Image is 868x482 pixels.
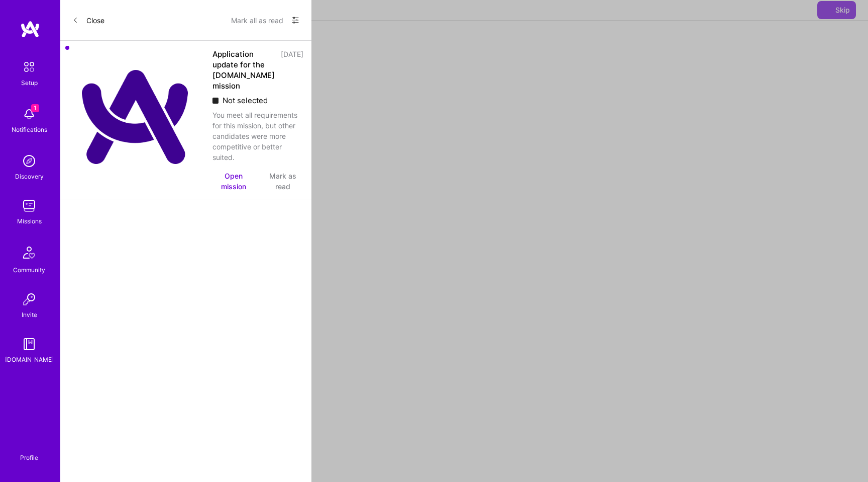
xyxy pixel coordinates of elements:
div: Notifications [12,124,47,135]
div: You meet all requirements for this mission, but other candidates were more competitive or better ... [212,110,303,163]
button: Mark all as read [231,12,283,28]
img: Invite [19,289,39,309]
a: Profile [17,442,42,462]
div: [DATE] [281,49,303,91]
div: [DOMAIN_NAME] [5,354,54,365]
img: teamwork [19,196,39,216]
img: bell [19,104,39,124]
img: Company Logo [68,49,204,185]
button: Open mission [212,171,254,192]
div: Community [13,265,45,275]
img: Community [17,240,41,265]
div: Profile [20,452,38,462]
div: Not selected [212,95,303,106]
div: Missions [17,216,42,226]
div: Setup [21,77,38,88]
div: Invite [22,309,37,320]
button: Close [72,12,104,28]
img: discovery [19,151,39,171]
img: setup [19,56,40,77]
img: guide book [19,334,39,354]
span: 1 [31,104,39,112]
div: Discovery [15,171,44,182]
button: Mark as read [262,171,303,192]
img: logo [20,20,40,38]
div: Application update for the [DOMAIN_NAME] mission [212,49,275,91]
